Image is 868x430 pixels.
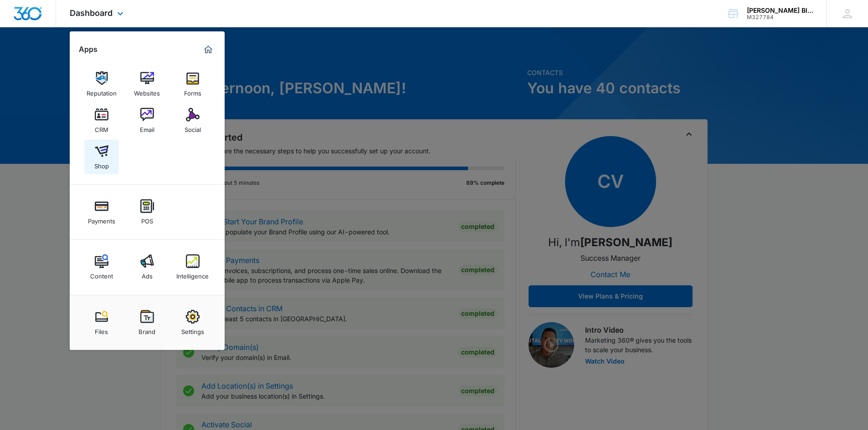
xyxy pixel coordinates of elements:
a: Settings [175,305,210,340]
div: Intelligence [176,268,209,280]
a: CRM [84,103,119,138]
div: Content [90,268,113,280]
div: Reputation [87,85,117,97]
div: Shop [94,158,109,170]
h2: Apps [79,45,98,54]
a: Email [130,103,164,138]
a: Reputation [84,67,119,101]
a: Forms [175,67,210,101]
a: Brand [130,305,164,340]
div: Ads [142,268,153,280]
div: Files [95,324,108,335]
a: Marketing 360® Dashboard [201,42,216,57]
a: Payments [84,195,119,229]
a: Social [175,103,210,138]
div: Settings [181,324,204,335]
div: Social [185,121,201,133]
div: Websites [134,85,160,97]
a: Intelligence [175,250,210,284]
div: account name [747,7,813,14]
div: Payments [88,213,115,225]
div: Brand [139,324,155,335]
div: Email [140,121,154,133]
a: Websites [130,67,164,101]
a: Content [84,250,119,284]
a: POS [130,195,164,229]
div: POS [141,213,153,225]
a: Files [84,305,119,340]
a: Ads [130,250,164,284]
span: Dashboard [70,8,113,18]
div: CRM [95,121,108,133]
div: account id [747,14,813,20]
a: Shop [84,140,119,174]
div: Forms [184,85,201,97]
